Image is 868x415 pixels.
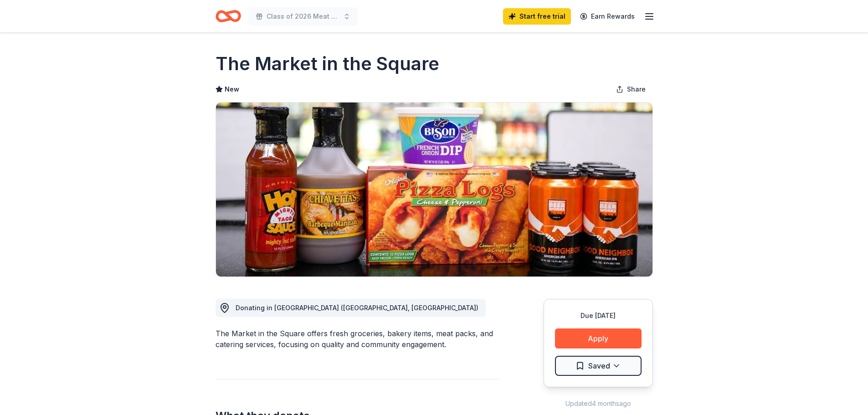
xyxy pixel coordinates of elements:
button: Saved [555,356,642,376]
div: Updated 4 months ago [544,398,653,409]
h1: The Market in the Square [216,51,439,77]
button: Class of 2026 Meat & Basket Raffle [248,7,358,26]
div: The Market in the Square offers fresh groceries, bakery items, meat packs, and catering services,... [216,328,500,350]
span: New [225,84,239,95]
span: Donating in [GEOGRAPHIC_DATA] ([GEOGRAPHIC_DATA], [GEOGRAPHIC_DATA]) [236,304,478,312]
a: Start free trial [503,8,571,25]
button: Share [609,80,653,98]
span: Saved [588,360,610,372]
a: Home [216,5,241,27]
span: Share [627,84,646,95]
a: Earn Rewards [575,8,640,25]
button: Apply [555,328,642,348]
img: Image for The Market in the Square [216,102,652,277]
span: Class of 2026 Meat & Basket Raffle [267,11,339,22]
div: Due [DATE] [555,310,642,321]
